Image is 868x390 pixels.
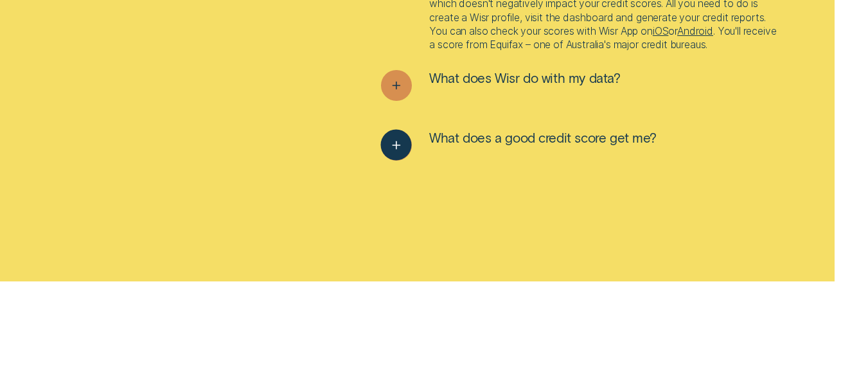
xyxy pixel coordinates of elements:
[677,25,713,37] a: Android
[429,70,620,87] span: What does Wisr do with my data?
[653,25,669,37] a: iOS
[381,70,620,100] button: See more
[381,130,657,160] button: See more
[429,130,657,146] span: What does a good credit score get me?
